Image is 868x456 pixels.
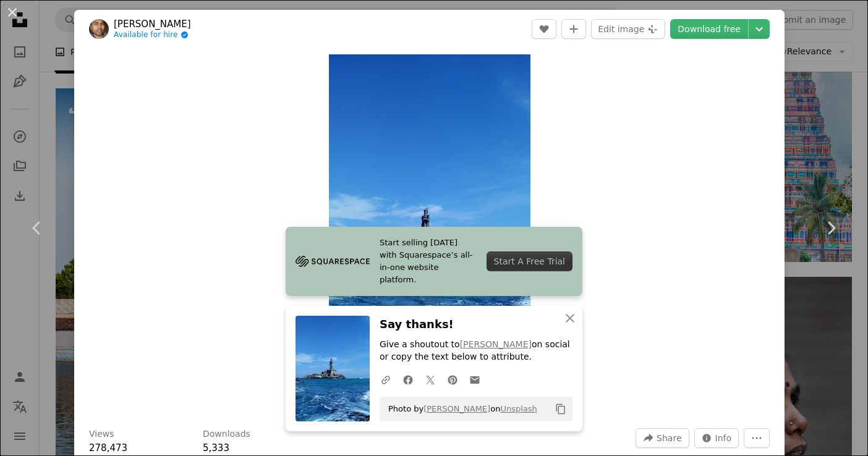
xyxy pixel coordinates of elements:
span: 5,333 [203,442,229,454]
span: Start selling [DATE] with Squarespace’s all-in-one website platform. [380,237,477,286]
img: file-1705255347840-230a6ab5bca9image [296,252,370,271]
button: Add to Collection [561,19,586,39]
h3: Say thanks! [380,316,572,334]
button: Copy to clipboard [550,399,571,420]
button: Stats about this image [694,428,739,448]
a: Share over email [464,367,486,392]
a: Start selling [DATE] with Squarespace’s all-in-one website platform.Start A Free Trial [286,227,582,296]
span: Info [715,429,732,447]
span: 278,473 [89,442,127,454]
button: More Actions [744,428,770,448]
a: Share on Pinterest [441,367,464,392]
p: Give a shoutout to on social or copy the text below to attribute. [380,339,572,363]
button: Like [532,19,556,39]
img: building near ocean [329,54,530,413]
span: Share [657,429,681,447]
a: [PERSON_NAME] [460,339,532,349]
button: Share this image [636,428,689,448]
div: Start A Free Trial [487,251,572,271]
a: [PERSON_NAME] [114,18,191,30]
a: Next [794,169,868,287]
button: Zoom in on this image [329,54,530,413]
h3: Views [89,428,114,441]
a: Available for hire [114,30,191,40]
a: Share on Twitter [419,367,441,392]
button: Edit image [591,19,665,39]
img: Go to Subash Matheswaran's profile [89,19,109,39]
span: Photo by on [382,399,537,419]
button: Choose download size [749,19,770,39]
a: Download free [670,19,748,39]
h3: Downloads [203,428,250,441]
a: Share on Facebook [397,367,419,392]
a: Unsplash [500,404,537,413]
a: [PERSON_NAME] [423,404,490,413]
